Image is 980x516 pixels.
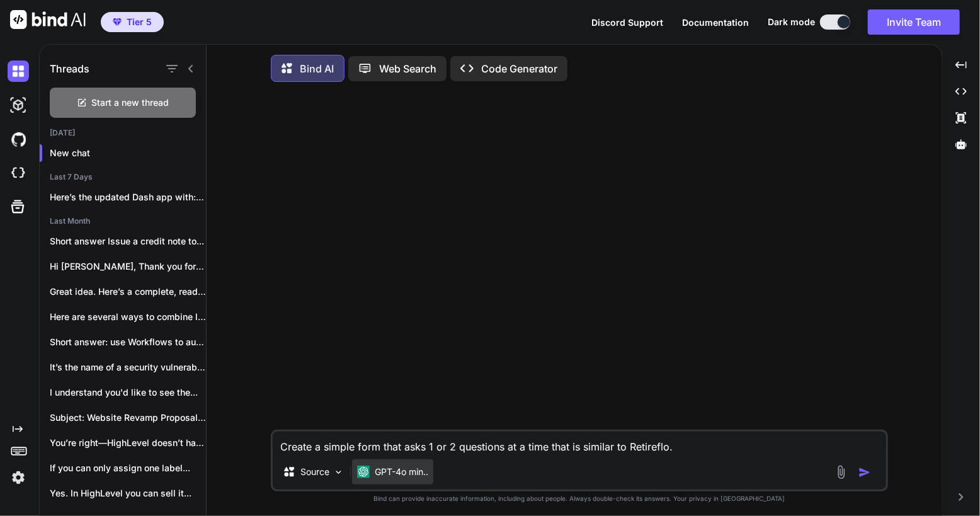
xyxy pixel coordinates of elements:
button: Documentation [682,16,749,29]
p: Here’s the updated Dash app with: -... [50,191,206,204]
h1: Threads [50,61,89,76]
p: Source [300,466,329,478]
p: GPT-4o min.. [375,466,428,478]
p: Code Generator [481,61,557,76]
p: Short answer: use Workflows to auto‑grant Offers... [50,336,206,348]
p: I understand you'd like to see the... [50,386,206,399]
img: settings [8,467,29,488]
p: Short answer Issue a credit note to... [50,235,206,248]
img: premium [113,18,122,26]
p: Web Search [379,61,436,76]
img: githubDark [8,129,29,150]
p: Great idea. Here’s a complete, ready-to-run live... [50,285,206,298]
p: You’re right—HighLevel doesn’t have native “Contact ↔... [50,437,206,449]
p: Here are several ways to combine latitude... [50,311,206,323]
img: GPT-4o mini [357,466,370,478]
p: Yes. In HighLevel you can sell it... [50,487,206,500]
p: New chat [50,147,206,159]
img: Pick Models [333,467,344,478]
img: cloudideIcon [8,163,29,184]
h2: Last Month [40,216,206,226]
h2: [DATE] [40,128,206,138]
img: darkChat [8,60,29,82]
span: Start a new thread [92,96,169,109]
img: icon [858,466,871,479]
p: Bind AI [300,61,334,76]
textarea: Create a simple form that asks 1 or 2 questions at a time that is similar to Retireflo. [273,432,886,454]
img: attachment [834,465,848,479]
span: Dark mode [768,16,815,28]
button: premiumTier 5 [101,12,164,32]
p: Bind can provide inaccurate information, including about people. Always double-check its answers.... [271,494,888,503]
img: Bind AI [10,10,86,29]
h2: Last 7 Days [40,172,206,182]
span: Tier 5 [127,16,152,28]
p: Subject: Website Revamp Proposal for [PERSON_NAME]... [50,411,206,424]
p: Hi [PERSON_NAME], Thank you for reaching out... [50,260,206,273]
p: If you can only assign one label... [50,462,206,474]
span: Documentation [682,17,749,28]
img: darkAi-studio [8,95,29,116]
span: Discord Support [591,17,663,28]
p: It’s the name of a security vulnerability... [50,361,206,374]
button: Discord Support [591,16,663,29]
button: Invite Team [868,9,960,35]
